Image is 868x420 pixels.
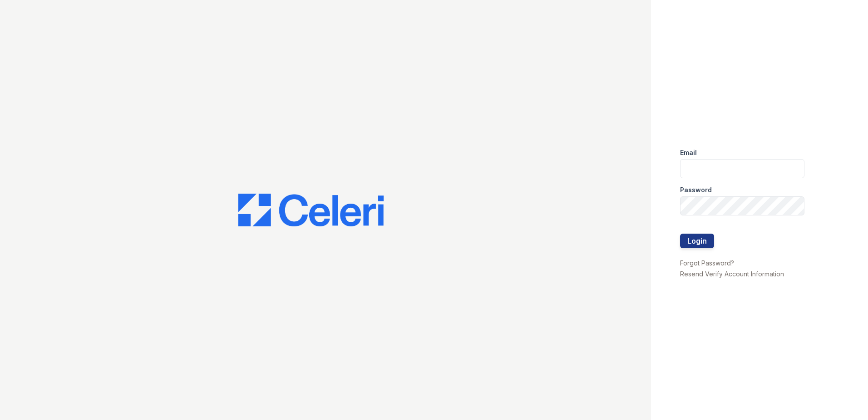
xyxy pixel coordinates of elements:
[680,148,697,157] label: Email
[680,270,784,278] a: Resend Verify Account Information
[680,259,734,267] a: Forgot Password?
[680,185,712,195] label: Password
[238,194,384,226] img: CE_Logo_Blue-a8612792a0a2168367f1c8372b55b34899dd931a85d93a1a3d3e32e68fde9ad4.png
[680,234,714,248] button: Login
